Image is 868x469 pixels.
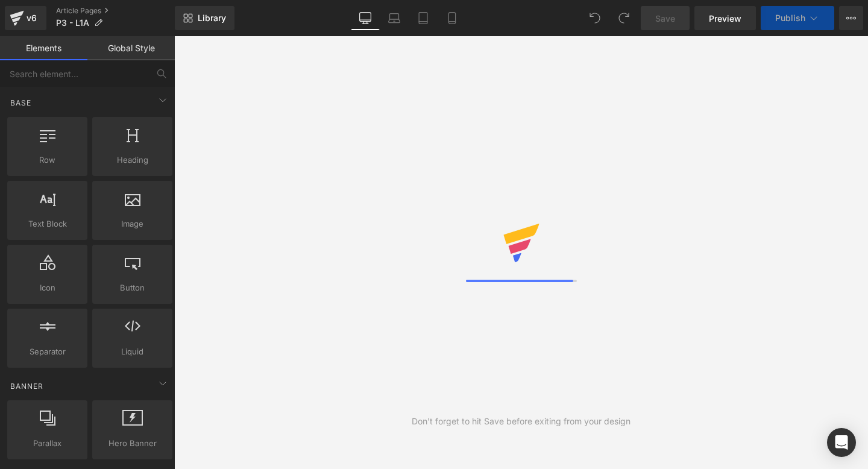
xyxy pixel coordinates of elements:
[11,154,84,166] span: Row
[56,18,89,28] span: P3 - L1A
[96,345,169,358] span: Liquid
[612,6,636,30] button: Redo
[775,13,805,23] span: Publish
[438,6,467,30] a: Mobile
[9,97,33,109] span: Base
[827,428,856,457] div: Open Intercom Messenger
[198,13,226,24] span: Library
[24,10,39,26] div: v6
[709,12,741,25] span: Preview
[96,218,169,230] span: Image
[9,380,45,392] span: Banner
[839,6,863,30] button: More
[11,437,84,450] span: Parallax
[761,6,834,30] button: Publish
[409,6,438,30] a: Tablet
[583,6,607,30] button: Undo
[11,218,84,230] span: Text Block
[87,36,175,60] a: Global Style
[694,6,756,30] a: Preview
[5,6,46,30] a: v6
[655,12,675,25] span: Save
[175,6,234,30] a: New Library
[96,437,169,450] span: Hero Banner
[351,6,380,30] a: Desktop
[96,282,169,294] span: Button
[96,154,169,166] span: Heading
[412,415,631,428] div: Don't forget to hit Save before exiting from your design
[11,345,84,358] span: Separator
[11,282,84,294] span: Icon
[56,6,175,16] a: Article Pages
[380,6,409,30] a: Laptop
